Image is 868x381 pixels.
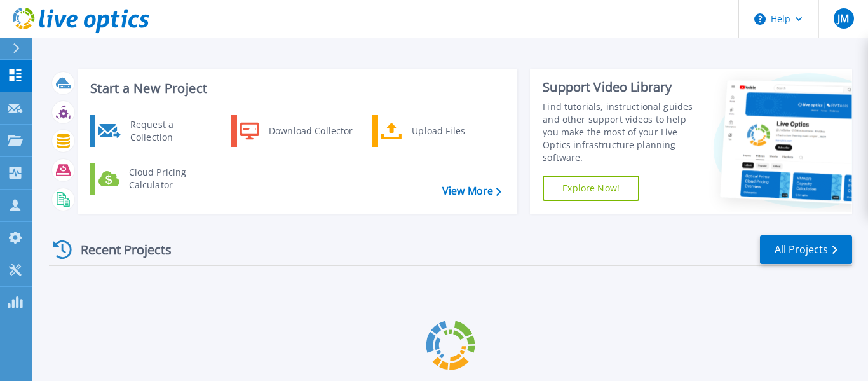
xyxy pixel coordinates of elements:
a: Request a Collection [90,115,220,147]
a: Download Collector [231,115,362,147]
div: Find tutorials, instructional guides and other support videos to help you make the most of your L... [543,100,703,164]
div: Download Collector [262,118,358,144]
div: Upload Files [405,118,499,144]
div: Recent Projects [49,234,189,265]
span: JM [837,13,849,24]
div: Cloud Pricing Calculator [123,166,217,191]
div: Support Video Library [543,79,703,95]
a: View More [442,185,501,197]
h3: Start a New Project [90,81,501,95]
div: Request a Collection [124,118,217,144]
a: Cloud Pricing Calculator [90,163,220,195]
a: Upload Files [372,115,503,147]
a: Explore Now! [543,176,639,201]
a: All Projects [760,235,852,264]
